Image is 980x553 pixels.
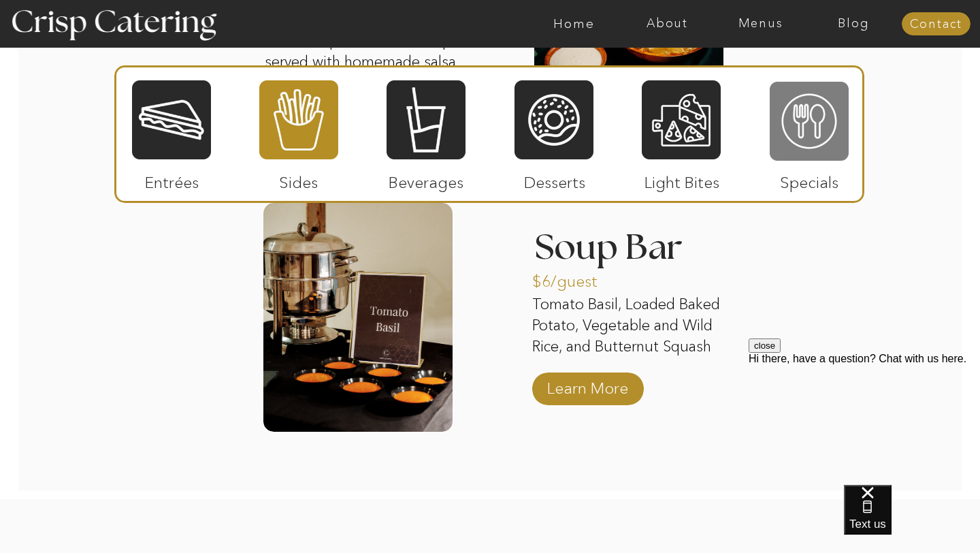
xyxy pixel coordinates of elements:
a: Menus [714,17,807,31]
p: $6/guest [532,258,623,298]
iframe: podium webchat widget prompt [749,338,980,502]
p: Sides [253,159,344,199]
a: About [621,17,714,31]
p: Entrées [127,159,217,199]
p: Tomato Basil, Loaded Baked Potato, Vegetable and Wild Rice, and Butternut Squash [532,294,742,360]
p: Desserts [509,159,600,199]
a: Home [527,17,621,31]
p: Fresh deep-fried tortilla chips served with homemade salsa and queso [265,31,464,96]
a: Contact [902,18,970,31]
a: Blog [807,17,900,31]
p: Beverages [380,159,471,199]
a: Learn More [542,365,633,405]
p: Light Bites [636,159,727,199]
h3: Soup Bar [535,230,770,272]
p: Specials [764,159,854,199]
iframe: podium webchat widget bubble [844,485,980,553]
